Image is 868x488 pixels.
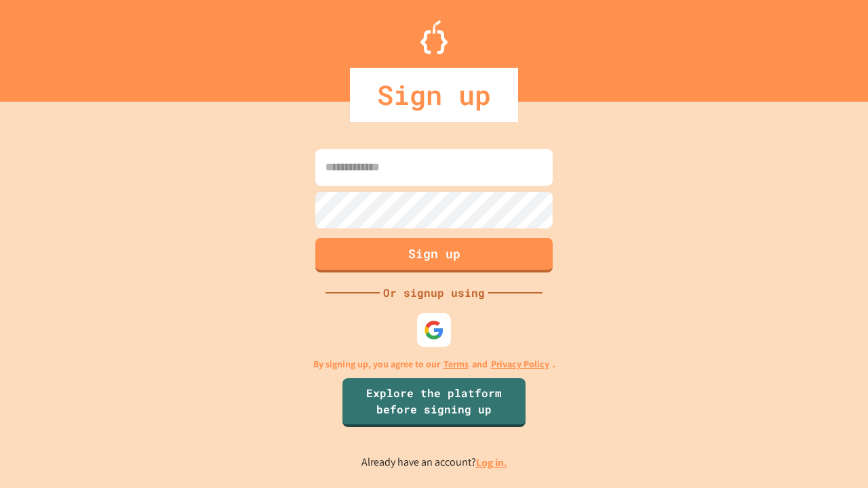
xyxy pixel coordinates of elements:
[350,68,518,122] div: Sign up
[315,238,553,272] button: Sign up
[491,357,549,371] a: Privacy Policy
[443,357,469,371] a: Terms
[361,454,507,471] p: Already have an account?
[420,20,448,54] img: Logo.svg
[342,378,526,427] a: Explore the platform before signing up
[424,320,444,340] img: google-icon.svg
[380,285,488,301] div: Or signup using
[476,455,507,470] a: Log in.
[313,357,555,371] p: By signing up, you agree to our and .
